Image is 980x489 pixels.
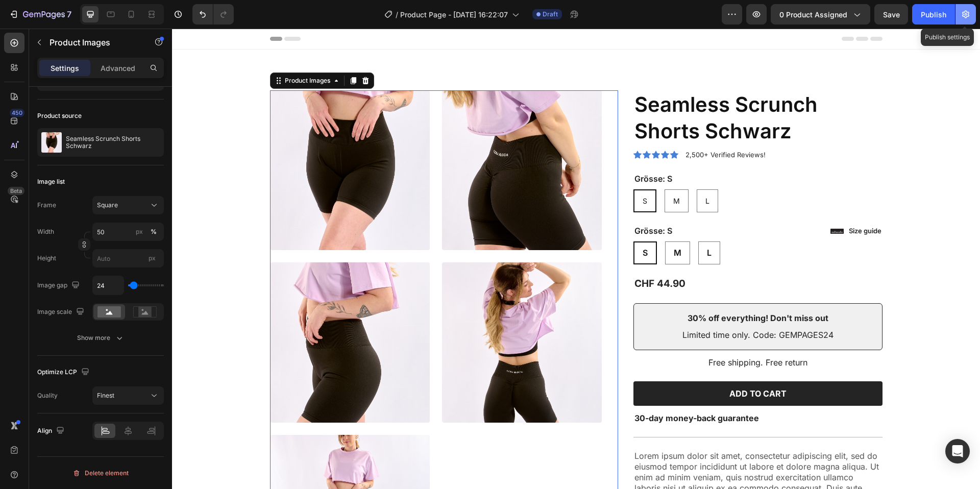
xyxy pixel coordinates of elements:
span: Square [97,201,118,210]
button: Publish [912,4,955,25]
div: px [136,227,143,236]
button: 7 [4,4,76,25]
span: S [471,168,475,177]
div: % [151,227,157,236]
button: 0 product assigned [771,4,870,25]
div: 450 [10,109,24,117]
span: / [396,9,398,20]
iframe: Design area [172,29,980,489]
p: 30-day money-back guarantee [462,384,709,395]
span: Save [883,10,900,19]
button: Save [874,4,908,25]
legend: Grösse: S [461,144,501,157]
div: Undo/Redo [192,4,234,25]
span: L [533,168,537,177]
div: CHF 44.90 [461,248,514,263]
div: Image scale [37,305,86,319]
div: Delete element [72,467,129,479]
div: Show more [77,333,125,343]
div: Align [37,424,66,438]
div: Image list [37,177,65,186]
span: Draft [543,10,558,19]
button: Delete element [37,465,164,481]
p: Limited time only. Code: GEMPAGES24 [471,301,701,312]
button: Add to cart [461,353,710,378]
p: 7 [67,8,71,20]
input: px [92,249,164,267]
p: 2,500+ Verified Reviews! [513,122,594,131]
div: Quality [37,391,58,400]
img: product feature img [41,132,62,153]
button: px [148,226,160,238]
div: Beta [8,187,24,195]
p: Product Images [50,36,136,48]
div: Add to cart [557,360,615,371]
span: Finest [97,392,114,399]
label: Height [37,254,56,263]
input: Auto [93,276,124,295]
label: Frame [37,201,56,210]
p: Size guide [677,198,709,207]
label: Width [37,227,54,236]
p: Free shipping. Free return [462,329,709,339]
div: Publish [921,9,946,20]
span: L [535,219,540,229]
span: M [502,219,509,229]
div: Optimize LCP [37,365,91,379]
div: Image gap [37,279,82,292]
p: Settings [51,63,79,74]
h1: Seamless Scrunch Shorts Schwarz [461,62,710,117]
div: Open Intercom Messenger [945,439,970,463]
p: Advanced [101,63,135,74]
span: M [501,168,508,177]
input: px% [92,223,164,241]
span: 0 product assigned [779,9,847,20]
span: px [149,254,156,262]
button: Square [92,196,164,214]
span: S [471,219,476,229]
div: Product source [37,111,82,120]
legend: Grösse: S [461,196,501,209]
p: 30% off everything! Don't miss out [471,284,701,295]
button: Finest [92,386,164,405]
span: Product Page - [DATE] 16:22:07 [400,9,508,20]
button: % [133,226,145,238]
p: Seamless Scrunch Shorts Schwarz [66,135,160,150]
button: Show more [37,329,164,347]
